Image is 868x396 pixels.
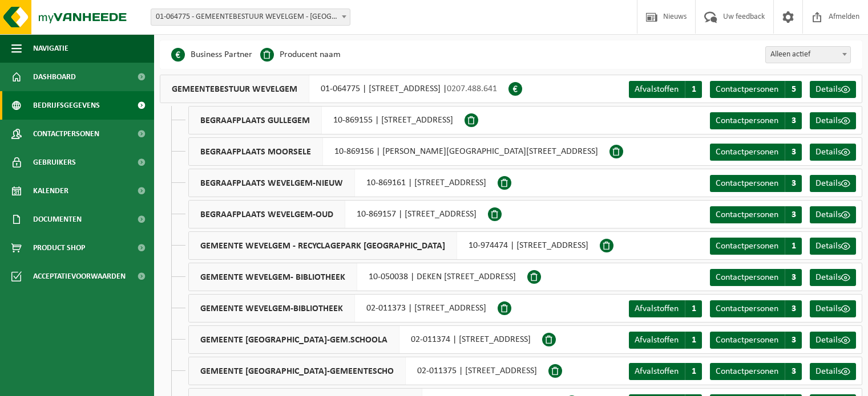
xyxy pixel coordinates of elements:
a: Contactpersonen 3 [710,112,802,129]
span: 01-064775 - GEMEENTEBESTUUR WEVELGEM - WEVELGEM [151,9,350,26]
span: 1 [785,238,802,255]
div: 10-869161 | [STREET_ADDRESS] [188,169,498,197]
a: Contactpersonen 3 [710,175,802,192]
span: Afvalstoffen [635,367,679,376]
span: Details [815,367,841,376]
span: 0207.488.641 [447,84,497,93]
div: 01-064775 | [STREET_ADDRESS] | [160,75,508,103]
div: 02-011375 | [STREET_ADDRESS] [188,357,548,385]
a: Details [810,300,856,317]
span: 3 [785,144,802,161]
span: Navigatie [33,34,68,63]
span: Details [815,242,841,251]
a: Details [810,363,856,380]
span: 3 [785,206,802,223]
a: Contactpersonen 3 [710,269,802,286]
span: Details [815,210,841,219]
span: BEGRAAFPLAATS MOORSELE [189,138,323,165]
a: Details [810,81,856,98]
span: BEGRAAFPLAATS GULLEGEM [189,107,322,134]
span: Acceptatievoorwaarden [33,262,126,291]
span: Kalender [33,177,68,205]
span: 01-064775 - GEMEENTEBESTUUR WEVELGEM - WEVELGEM [151,9,350,25]
span: Bedrijfsgegevens [33,91,100,120]
span: Contactpersonen [716,148,778,157]
span: Contactpersonen [716,273,778,282]
a: Contactpersonen 3 [710,300,802,317]
span: Contactpersonen [716,242,778,251]
span: Details [815,116,841,125]
span: Details [815,273,841,282]
div: 10-869156 | [PERSON_NAME][GEOGRAPHIC_DATA][STREET_ADDRESS] [188,137,609,166]
span: Afvalstoffen [635,304,679,313]
span: Product Shop [33,234,85,262]
div: 10-050038 | DEKEN [STREET_ADDRESS] [188,263,527,291]
div: 02-011373 | [STREET_ADDRESS] [188,294,498,322]
li: Producent naam [260,46,341,63]
span: GEMEENTE [GEOGRAPHIC_DATA]-GEM.SCHOOLA [189,326,399,353]
a: Contactpersonen 3 [710,206,802,223]
span: GEMEENTE WEVELGEM-BIBLIOTHEEK [189,295,355,322]
span: 3 [785,363,802,380]
span: Details [815,179,841,188]
span: Contactpersonen [716,179,778,188]
a: Details [810,112,856,129]
span: Afvalstoffen [635,336,679,345]
div: 10-869155 | [STREET_ADDRESS] [188,106,465,134]
span: Alleen actief [765,46,851,63]
a: Details [810,175,856,192]
a: Afvalstoffen 1 [629,300,702,317]
a: Details [810,269,856,286]
a: Details [810,332,856,349]
a: Contactpersonen 5 [710,81,802,98]
span: Details [815,148,841,157]
a: Contactpersonen 3 [710,332,802,349]
a: Details [810,238,856,255]
a: Contactpersonen 3 [710,144,802,161]
span: Contactpersonen [716,210,778,219]
span: Contactpersonen [716,85,778,94]
a: Afvalstoffen 1 [629,332,702,349]
span: 1 [685,81,702,98]
iframe: chat widget [6,371,191,396]
span: 1 [685,300,702,317]
a: Afvalstoffen 1 [629,81,702,98]
span: GEMEENTE WEVELGEM- BIBLIOTHEEK [189,263,357,291]
span: BEGRAAFPLAATS WEVELGEM-NIEUW [189,169,355,197]
span: BEGRAAFPLAATS WEVELGEM-OUD [189,201,345,228]
li: Business Partner [171,46,252,63]
span: Contactpersonen [716,304,778,313]
span: Afvalstoffen [635,85,679,94]
span: Contactpersonen [716,116,778,125]
span: Contactpersonen [33,120,99,148]
span: 3 [785,332,802,349]
a: Afvalstoffen 1 [629,363,702,380]
span: Alleen actief [766,47,850,63]
span: Contactpersonen [716,336,778,345]
span: GEMEENTE WEVELGEM - RECYCLAGEPARK [GEOGRAPHIC_DATA] [189,232,457,259]
span: Dashboard [33,63,76,91]
a: Contactpersonen 3 [710,363,802,380]
span: 1 [685,363,702,380]
span: Details [815,304,841,313]
span: GEMEENTE [GEOGRAPHIC_DATA]-GEMEENTESCHO [189,357,406,385]
a: Contactpersonen 1 [710,238,802,255]
div: 02-011374 | [STREET_ADDRESS] [188,325,542,354]
a: Details [810,144,856,161]
div: 10-974474 | [STREET_ADDRESS] [188,231,600,260]
span: 1 [685,332,702,349]
span: Details [815,336,841,345]
span: 3 [785,300,802,317]
span: 5 [785,81,802,98]
span: GEMEENTEBESTUUR WEVELGEM [160,75,309,103]
span: 3 [785,269,802,286]
span: 3 [785,175,802,192]
span: Contactpersonen [716,367,778,376]
div: 10-869157 | [STREET_ADDRESS] [188,200,488,228]
a: Details [810,206,856,223]
span: Details [815,85,841,94]
span: 3 [785,112,802,129]
span: Gebruikers [33,148,76,177]
span: Documenten [33,205,82,234]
